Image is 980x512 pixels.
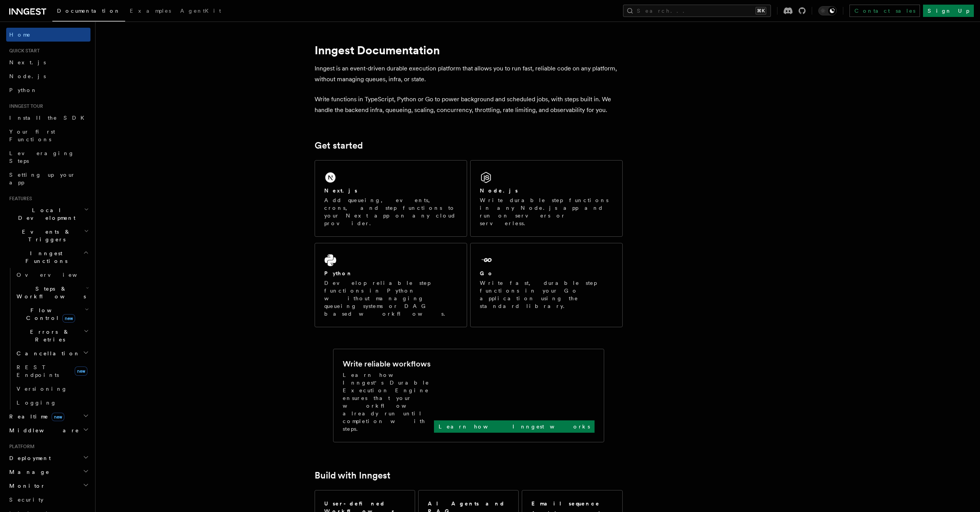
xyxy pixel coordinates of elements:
h2: Email sequence [531,500,600,507]
button: Monitor [6,479,90,493]
span: Realtime [6,413,64,420]
span: Setting up your app [9,172,75,186]
div: Inngest Functions [6,268,90,410]
h2: Go [480,269,494,277]
span: Quick start [6,48,40,54]
span: new [62,314,75,323]
span: Node.js [9,73,46,79]
button: Errors & Retries [13,325,90,346]
a: Get started [315,140,363,151]
a: Overview [13,268,90,282]
a: Your first Functions [6,125,90,146]
span: new [75,366,87,376]
button: Manage [6,465,90,479]
h2: Next.js [324,187,357,194]
kbd: ⌘K [756,7,766,15]
span: Events & Triggers [6,228,84,243]
span: Next.js [9,59,46,65]
a: Python [6,83,90,97]
a: PythonDevelop reliable step functions in Python without managing queueing systems or DAG based wo... [315,243,467,327]
span: Home [9,31,31,38]
a: Examples [125,2,176,21]
a: Node.jsWrite durable step functions in any Node.js app and run on servers or serverless. [470,160,623,237]
span: Manage [6,468,50,476]
button: Inngest Functions [6,246,90,268]
a: AgentKit [176,2,226,21]
p: Add queueing, events, crons, and step functions to your Next app on any cloud provider. [324,196,457,227]
p: Write fast, durable step functions in your Go application using the standard library. [480,279,613,310]
span: Inngest Functions [6,249,83,265]
a: Versioning [13,382,90,396]
span: Errors & Retries [13,328,84,343]
a: GoWrite fast, durable step functions in your Go application using the standard library. [470,243,623,327]
p: Write functions in TypeScript, Python or Go to power background and scheduled jobs, with steps bu... [315,94,623,115]
span: Monitor [6,482,45,490]
span: Local Development [6,206,84,222]
button: Cancellation [13,346,90,360]
a: Logging [13,396,90,410]
span: AgentKit [180,8,221,14]
a: Setting up your app [6,168,90,189]
span: Platform [6,443,35,450]
p: Learn how Inngest's Durable Execution Engine ensures that your workflow already run until complet... [343,371,434,433]
p: Develop reliable step functions in Python without managing queueing systems or DAG based workflows. [324,279,457,318]
a: REST Endpointsnew [13,360,90,382]
span: Deployment [6,454,51,462]
button: Middleware [6,423,90,437]
a: Next.js [6,55,90,69]
span: Install the SDK [9,115,89,121]
button: Events & Triggers [6,225,90,246]
span: Documentation [57,8,121,14]
h2: Write reliable workflows [343,358,431,369]
span: Features [6,196,32,202]
span: Overview [17,272,96,278]
button: Flow Controlnew [13,303,90,325]
span: new [52,413,64,421]
span: Versioning [17,386,67,392]
span: REST Endpoints [17,364,59,378]
button: Search...⌘K [623,5,771,17]
a: Install the SDK [6,111,90,125]
button: Toggle dark mode [818,6,837,15]
span: Your first Functions [9,129,55,142]
a: Build with Inngest [315,470,390,481]
span: Inngest tour [6,103,43,109]
a: Next.jsAdd queueing, events, crons, and step functions to your Next app on any cloud provider. [315,160,467,237]
button: Local Development [6,203,90,225]
span: Logging [17,400,57,406]
h1: Inngest Documentation [315,43,623,57]
a: Learn how Inngest works [434,420,595,433]
button: Steps & Workflows [13,282,90,303]
span: Leveraging Steps [9,150,74,164]
a: Node.js [6,69,90,83]
span: Flow Control [13,306,85,322]
span: Middleware [6,427,79,434]
h2: Node.js [480,187,518,194]
a: Security [6,493,90,507]
span: Security [9,497,44,503]
button: Deployment [6,451,90,465]
a: Sign Up [923,5,974,17]
span: Examples [130,8,171,14]
span: Python [9,87,37,93]
a: Home [6,28,90,42]
a: Documentation [52,2,125,22]
p: Learn how Inngest works [439,423,590,430]
p: Inngest is an event-driven durable execution platform that allows you to run fast, reliable code ... [315,63,623,85]
a: Leveraging Steps [6,146,90,168]
a: Contact sales [849,5,920,17]
span: Steps & Workflows [13,285,86,300]
h2: Python [324,269,353,277]
p: Write durable step functions in any Node.js app and run on servers or serverless. [480,196,613,227]
button: Realtimenew [6,410,90,423]
span: Cancellation [13,350,80,357]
